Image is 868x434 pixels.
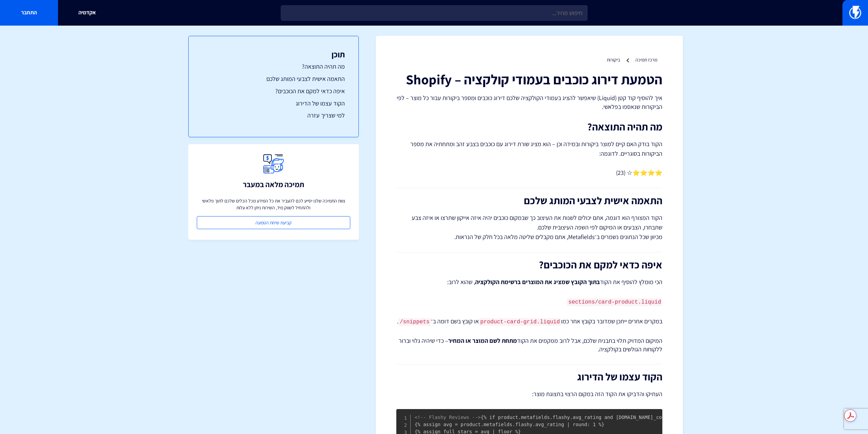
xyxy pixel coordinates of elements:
h1: הטמעת דירוג כוכבים בעמודי קולקציה – Shopify [396,72,662,87]
h2: איפה כדאי למקם את הכוכבים? [396,259,662,270]
p: העתיקו והדביקו את הקוד הזה במקום הרצוי בתצוגת מוצר: [396,389,662,399]
code: snippets/ [398,318,431,326]
h2: הקוד עצמו של הדירוג [396,371,662,382]
code: sections/card-product.liquid [567,298,662,306]
p: המיקום המדויק תלוי בתבנית שלכם, אבל לרוב ממקמים את הקוד – כדי שיהיה גלוי וברור ללקוחות הגולשים בק... [396,336,662,354]
h3: תוכן [202,50,345,59]
a: מרכז תמיכה [635,57,657,63]
p: צוות התמיכה שלנו יסייע לכם להעביר את כל המידע מכל הכלים שלכם לתוך פלאשי ולהתחיל לשווק מיד, השירות... [197,197,350,211]
a: ביקורות [607,57,620,63]
a: התאמה אישית לצבעי המותג שלכם [202,74,345,83]
a: איפה כדאי למקם את הכוכבים? [202,87,345,96]
input: חיפוש מהיר... [281,5,588,21]
a: קביעת שיחת הטמעה [197,216,350,229]
h2: מה תהיה התוצאה? [396,121,662,132]
p: הקוד המצורף הוא דוגמה, אתם יכולים לשנות את העיצוב כך שבמקום כוכבים יהיה איזה אייקון שתרצו או איזה... [396,213,662,242]
p: במקרים אחרים ייתכן שמדובר בקובץ אחר כמו או קובץ בשם דומה ב־ . [396,317,662,326]
code: product-card-grid.liquid [479,318,561,326]
strong: בתוך הקובץ שמציג את המוצרים ברשימת הקולקציה [475,278,600,286]
h3: תמיכה מלאה במעבר [243,180,304,188]
strong: מתחת לשם המוצר או המחיר [448,337,517,345]
p: איך להוסיף קוד קטן (Liquid) שיאפשר להציג בעמודי הקולקציה שלכם דירוג כוכבים ומספר ביקורות עבור כל ... [396,94,662,111]
a: מה תהיה התוצאה? [202,62,345,71]
span: <!-- Flashy Reviews --> [415,415,481,420]
p: הקוד בודק האם קיים למוצר ביקורות ובמידה וכן – הוא מציג שורת דירוג עם כוכבים בצבע זהב ומתחתיה את מ... [396,139,662,178]
p: הכי מומלץ להוסיף את הקוד , שהוא לרוב: [396,277,662,287]
a: הקוד עצמו של הדירוג [202,99,345,108]
h2: התאמה אישית לצבעי המותג שלכם [396,195,662,206]
a: למי שצריך עזרה [202,111,345,120]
